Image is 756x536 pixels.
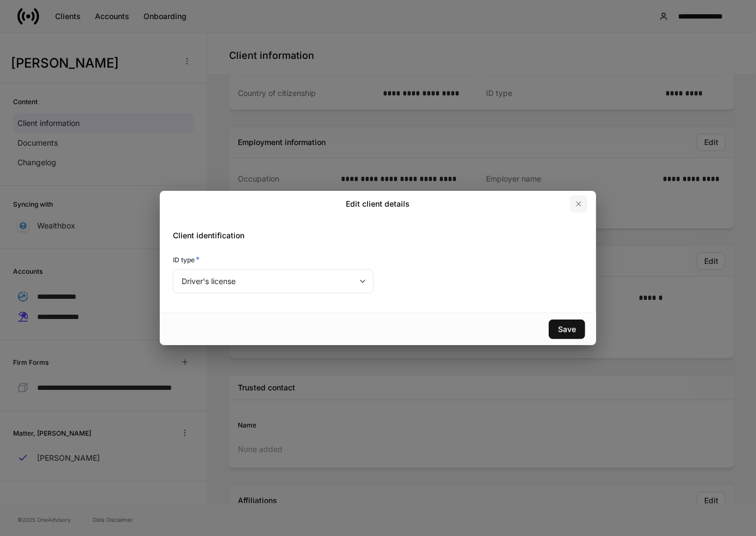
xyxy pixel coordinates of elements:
[549,320,585,339] button: Save
[173,269,373,293] div: Driver's license
[558,324,576,335] div: Save
[346,198,410,209] h2: Edit client details
[173,230,583,241] h5: Client identification
[173,254,200,265] h6: ID type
